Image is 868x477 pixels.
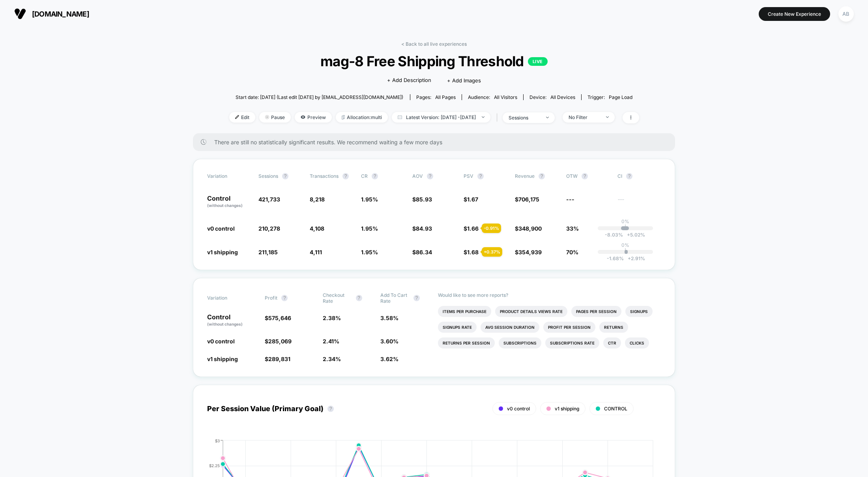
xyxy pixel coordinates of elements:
[587,94,632,100] div: Trigger:
[416,249,432,255] span: 86.34
[566,173,610,179] span: OTW
[258,249,278,255] span: 211,185
[607,255,624,261] span: -1.68 %
[282,173,288,179] button: ?
[464,196,478,203] span: $
[546,117,549,118] img: end
[412,249,432,255] span: $
[342,115,345,119] img: rebalance
[515,225,542,232] span: $
[258,196,280,203] span: 421,733
[412,225,432,232] span: $
[214,139,659,145] span: There are still no statistically significant results. We recommend waiting a few more days
[550,94,575,100] span: all devices
[209,463,220,468] tspan: $2.25
[438,322,477,333] li: Signups Rate
[207,292,251,304] span: Variation
[467,225,479,232] span: 1.66
[609,94,632,100] span: Page Load
[515,196,539,203] span: $
[566,249,578,255] span: 70%
[361,196,378,203] span: 1.95 %
[603,337,621,348] li: Ctr
[207,314,257,327] p: Control
[268,338,292,345] span: 285,069
[265,295,277,301] span: Profit
[759,7,830,21] button: Create New Experience
[836,6,856,22] button: AB
[32,10,89,18] span: [DOMAIN_NAME]
[625,306,653,317] li: Signups
[258,225,280,232] span: 210,278
[401,41,467,47] a: < Back to all live experiences
[539,173,545,179] button: ?
[398,115,402,119] img: calendar
[259,112,291,123] span: Pause
[438,306,491,317] li: Items Per Purchase
[468,94,517,100] div: Audience:
[207,356,238,362] span: v1 shipping
[617,197,661,209] span: ---
[361,225,378,232] span: 1.95 %
[236,94,403,100] span: Start date: [DATE] (Last edit [DATE] by [EMAIL_ADDRESS][DOMAIN_NAME])
[464,249,479,255] span: $
[509,115,540,121] div: sessions
[380,338,398,345] span: 3.60 %
[447,77,481,84] span: + Add Images
[518,249,542,255] span: 354,939
[416,94,456,100] div: Pages:
[543,322,595,333] li: Profit Per Session
[482,247,502,257] div: + 0.37 %
[207,195,251,209] p: Control
[265,115,269,119] img: end
[571,306,621,317] li: Pages Per Session
[617,173,661,179] span: CI
[625,224,626,230] p: |
[599,322,628,333] li: Returns
[545,337,599,348] li: Subscriptions Rate
[413,295,420,301] button: ?
[310,173,339,179] span: Transactions
[838,6,854,22] div: AB
[569,114,600,120] div: No Filter
[295,112,332,123] span: Preview
[281,295,288,301] button: ?
[356,295,362,301] button: ?
[566,196,574,203] span: ---
[265,338,292,345] span: $
[361,173,368,179] span: CR
[235,115,239,119] img: edit
[215,438,220,443] tspan: $3
[515,249,542,255] span: $
[310,196,325,203] span: 8,218
[495,306,567,317] li: Product Details Views Rate
[438,292,661,298] p: Would like to see more reports?
[416,225,432,232] span: 84.93
[380,315,398,321] span: 3.58 %
[361,249,378,255] span: 1.95 %
[323,338,339,345] span: 2.41 %
[624,255,645,261] span: 2.91 %
[626,173,632,179] button: ?
[249,53,618,69] span: mag-8 Free Shipping Threshold
[582,173,588,179] button: ?
[438,337,495,348] li: Returns Per Session
[207,203,243,208] span: (without changes)
[621,218,629,224] p: 0%
[207,173,251,179] span: Variation
[494,112,503,123] span: |
[323,292,352,304] span: Checkout Rate
[207,225,235,232] span: v0 control
[387,76,431,84] span: + Add Description
[323,356,341,362] span: 2.34 %
[518,225,542,232] span: 348,900
[310,249,322,255] span: 4,111
[412,173,423,179] span: AOV
[477,173,484,179] button: ?
[625,337,649,348] li: Clicks
[528,57,548,66] p: LIVE
[518,196,539,203] span: 706,175
[499,337,541,348] li: Subscriptions
[268,356,290,362] span: 289,831
[467,249,479,255] span: 1.68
